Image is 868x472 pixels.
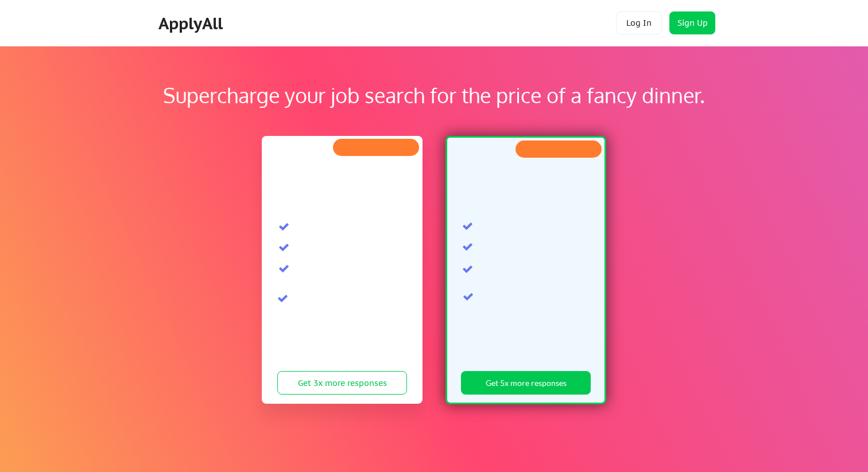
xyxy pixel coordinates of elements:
[461,371,591,395] button: Get 5x more responses
[616,11,662,34] button: Log In
[669,11,715,34] button: Sign Up
[277,371,407,395] button: Get 3x more responses
[158,14,226,33] div: ApplyAll
[73,80,795,111] div: Supercharge your job search for the price of a fancy dinner.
